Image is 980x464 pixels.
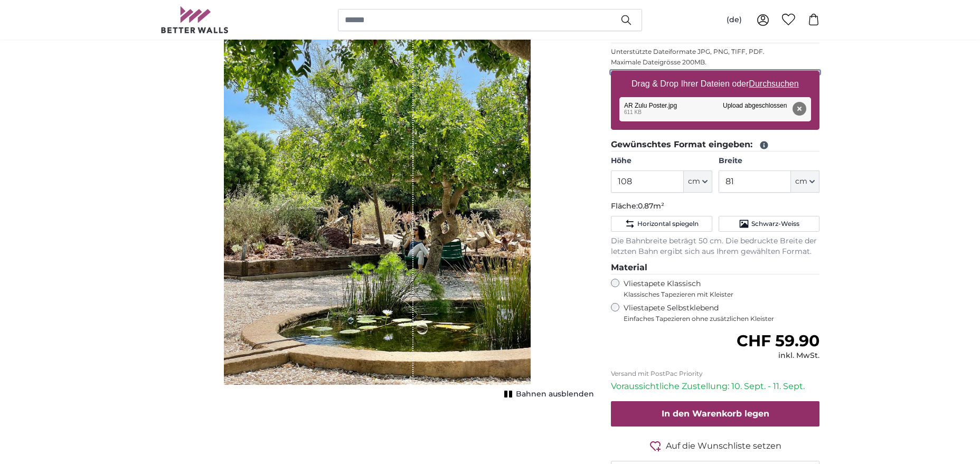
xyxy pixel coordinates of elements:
span: Schwarz-Weiss [751,220,799,228]
span: cm [688,176,700,187]
span: Klassisches Tapezieren mit Kleister [624,290,811,299]
legend: Gewünschtes Format eingeben: [611,138,819,151]
button: cm [791,171,819,193]
p: Unterstützte Dateiformate JPG, PNG, TIFF, PDF. [611,48,819,56]
button: Schwarz-Weiss [719,216,819,232]
span: 0.87m² [638,201,664,211]
span: Einfaches Tapezieren ohne zusätzlichen Kleister [624,315,819,323]
label: Vliestapete Klassisch [624,279,811,299]
button: (de) [718,11,750,30]
img: Betterwalls [161,6,229,33]
label: Höhe [611,156,712,166]
label: Drag & Drop Ihrer Dateien oder [627,73,803,94]
button: Auf die Wunschliste setzen [611,439,819,452]
label: Vliestapete Selbstklebend [624,303,819,323]
p: Die Bahnbreite beträgt 50 cm. Die bedruckte Breite der letzten Bahn ergibt sich aus Ihrem gewählt... [611,236,819,257]
span: Bahnen ausblenden [516,389,594,400]
button: Horizontal spiegeln [611,216,712,232]
span: CHF 59.90 [737,331,819,351]
label: Breite [719,156,819,166]
button: cm [684,171,712,193]
p: Fläche: [611,201,819,212]
span: In den Warenkorb legen [662,409,769,419]
u: Durchsuchen [749,79,799,88]
p: Voraussichtliche Zustellung: 10. Sept. - 11. Sept. [611,380,819,393]
span: cm [795,176,807,187]
p: Versand mit PostPac Priority [611,370,819,378]
span: Auf die Wunschliste setzen [666,440,781,452]
p: Maximale Dateigrösse 200MB. [611,58,819,67]
div: inkl. MwSt. [737,351,819,361]
legend: Material [611,261,819,274]
button: Bahnen ausblenden [501,387,594,402]
button: In den Warenkorb legen [611,401,819,427]
span: Horizontal spiegeln [637,220,699,228]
